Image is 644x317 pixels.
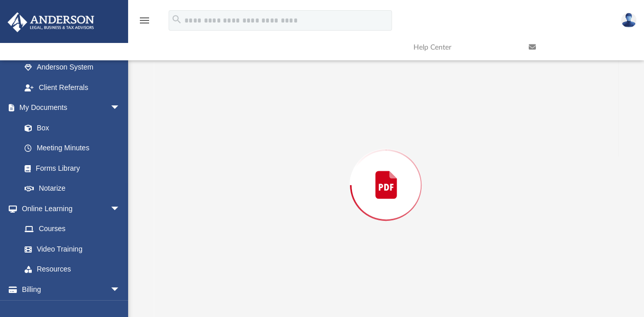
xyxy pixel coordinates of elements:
[110,198,131,219] span: arrow_drop_down
[14,158,126,178] a: Forms Library
[14,77,131,98] a: Client Referrals
[110,98,131,119] span: arrow_drop_down
[110,279,131,300] span: arrow_drop_down
[14,57,131,78] a: Anderson System
[14,259,131,280] a: Resources
[5,12,97,32] img: Anderson Advisors Platinum Portal
[14,178,131,199] a: Notarize
[14,239,126,259] a: Video Training
[7,279,136,300] a: Billingarrow_drop_down
[14,219,131,239] a: Courses
[138,19,151,27] a: menu
[14,118,126,138] a: Box
[7,198,131,219] a: Online Learningarrow_drop_down
[7,98,131,118] a: My Documentsarrow_drop_down
[171,14,182,25] i: search
[621,13,636,28] img: User Pic
[14,138,131,158] a: Meeting Minutes
[406,27,521,67] a: Help Center
[138,14,151,27] i: menu
[154,26,618,317] div: Preview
